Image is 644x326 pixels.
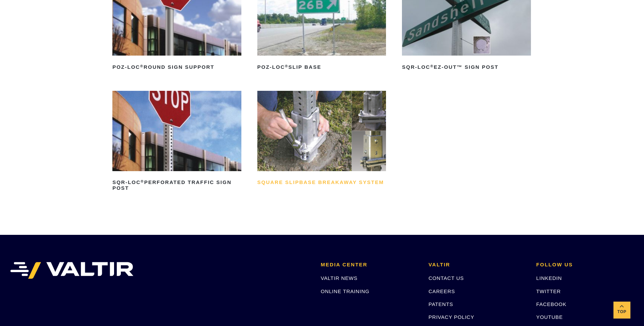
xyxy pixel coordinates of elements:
a: LINKEDIN [536,275,562,281]
h2: Square Slipbase Breakaway System [257,177,386,188]
span: Top [613,308,630,316]
h2: POZ-LOC Round Sign Support [112,62,241,73]
sup: ® [285,64,288,68]
a: ONLINE TRAINING [321,288,369,294]
h2: MEDIA CENTER [321,262,418,268]
a: PRIVACY POLICY [428,314,474,320]
sup: ® [141,179,144,183]
a: CONTACT US [428,275,464,281]
a: Square Slipbase Breakaway System [257,91,386,188]
a: YOUTUBE [536,314,563,320]
h2: SQR-LOC EZ-Out™ Sign Post [402,62,531,73]
h2: POZ-LOC Slip Base [257,62,386,73]
sup: ® [430,64,434,68]
a: PATENTS [428,301,453,307]
a: Top [613,302,630,319]
a: CAREERS [428,288,455,294]
a: FACEBOOK [536,301,567,307]
sup: ® [140,64,144,68]
a: TWITTER [536,288,561,294]
h2: FOLLOW US [536,262,634,268]
a: SQR-LOC®Perforated Traffic Sign Post [112,91,241,193]
h2: VALTIR [428,262,526,268]
h2: SQR-LOC Perforated Traffic Sign Post [112,177,241,193]
a: VALTIR NEWS [321,275,357,281]
img: VALTIR [10,262,133,279]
